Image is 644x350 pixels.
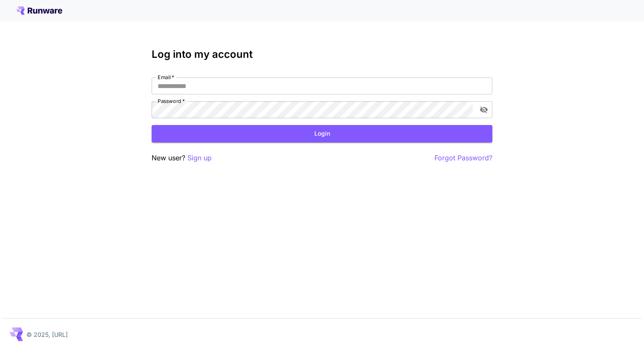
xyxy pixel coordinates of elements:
[152,153,212,163] p: New user?
[152,48,492,60] h3: Log into my account
[187,153,212,163] button: Sign up
[152,125,492,142] button: Login
[26,330,68,339] p: © 2025, [URL]
[476,102,492,117] button: toggle password visibility
[158,74,174,81] label: Email
[434,153,492,163] button: Forgot Password?
[158,97,185,105] label: Password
